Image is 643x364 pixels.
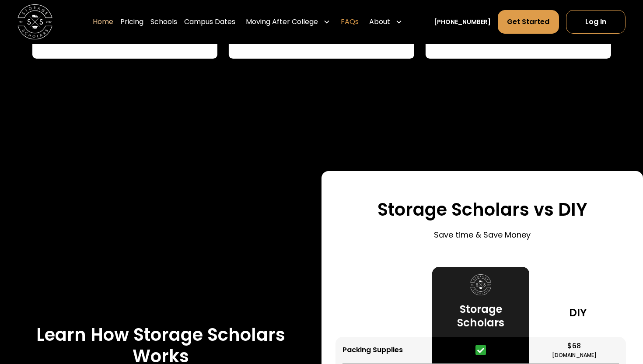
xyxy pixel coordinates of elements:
[184,10,235,34] a: Campus Dates
[93,10,113,34] a: Home
[341,10,359,34] a: FAQs
[246,17,318,27] div: Moving After College
[17,4,52,39] a: home
[377,199,587,220] h3: Storage Scholars vs DIY
[369,17,390,27] div: About
[439,302,522,330] h3: Storage Scholars
[366,10,406,34] div: About
[342,345,403,355] div: Packing Supplies
[242,10,334,34] div: Moving After College
[120,10,143,34] a: Pricing
[434,17,491,27] a: [PHONE_NUMBER]
[567,341,581,351] div: $68
[566,10,626,34] a: Log In
[498,10,559,34] a: Get Started
[150,10,177,34] a: Schools
[569,306,587,319] h3: DIY
[434,229,531,241] p: Save time & Save Money
[17,4,52,39] img: Storage Scholars main logo
[552,351,597,359] div: [DOMAIN_NAME]
[470,274,491,295] img: Storage Scholars logo.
